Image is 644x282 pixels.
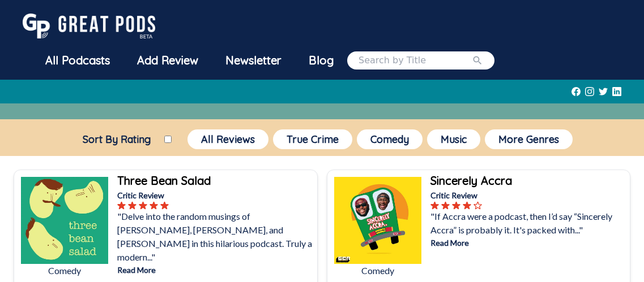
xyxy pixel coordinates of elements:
[187,129,268,149] button: All Reviews
[427,129,480,149] button: Music
[357,129,423,149] button: Comedy
[117,173,211,188] b: Three Bean Salad
[273,129,352,149] button: True Crime
[430,189,628,201] p: Critic Review
[117,210,314,264] p: "Delve into the random musings of [PERSON_NAME], [PERSON_NAME], and [PERSON_NAME] in this hilario...
[117,189,314,201] p: Critic Review
[21,177,108,264] img: Three Bean Salad
[212,46,295,75] a: Newsletter
[430,210,628,237] p: "If Accra were a podcast, then I’d say “Sincerely Accra” is probably it. It's packed with..."
[123,46,212,75] a: Add Review
[32,46,123,75] a: All Podcasts
[355,127,425,151] a: Comedy
[430,173,512,188] b: Sincerely Accra
[359,54,472,67] input: Search by Title
[334,264,421,277] p: Comedy
[117,264,314,276] p: Read More
[23,14,155,38] img: GreatPods
[69,133,164,146] label: Sort By Rating
[425,127,483,151] a: Music
[21,264,108,277] p: Comedy
[295,46,347,75] a: Blog
[271,127,355,151] a: True Crime
[485,129,573,149] button: More Genres
[185,127,271,151] a: All Reviews
[334,177,421,264] img: Sincerely Accra
[430,237,628,249] p: Read More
